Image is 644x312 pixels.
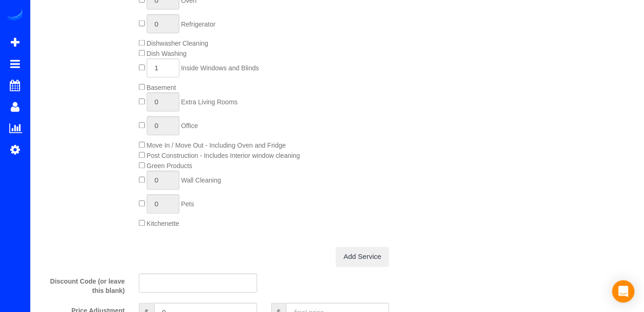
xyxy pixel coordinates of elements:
span: Post Construction - Includes Interior window cleaning [147,152,300,160]
a: Add Service [336,247,390,267]
span: Dish Washing [147,50,187,58]
span: Extra Living Rooms [181,99,238,106]
img: Automaid Logo [6,9,24,22]
span: Wall Cleaning [181,177,221,184]
span: Office [181,122,198,130]
span: Dishwasher Cleaning [147,40,208,47]
span: Basement [147,84,176,92]
span: Refrigerator [181,20,216,28]
span: Move In / Move Out - Including Oven and Fridge [147,142,286,149]
label: Discount Code (or leave this blank) [33,274,132,296]
span: Kitchenette [147,220,179,228]
div: Open Intercom Messenger [612,280,635,303]
span: Green Products [147,163,192,170]
span: Inside Windows and Blinds [181,65,259,72]
span: Pets [181,201,194,208]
